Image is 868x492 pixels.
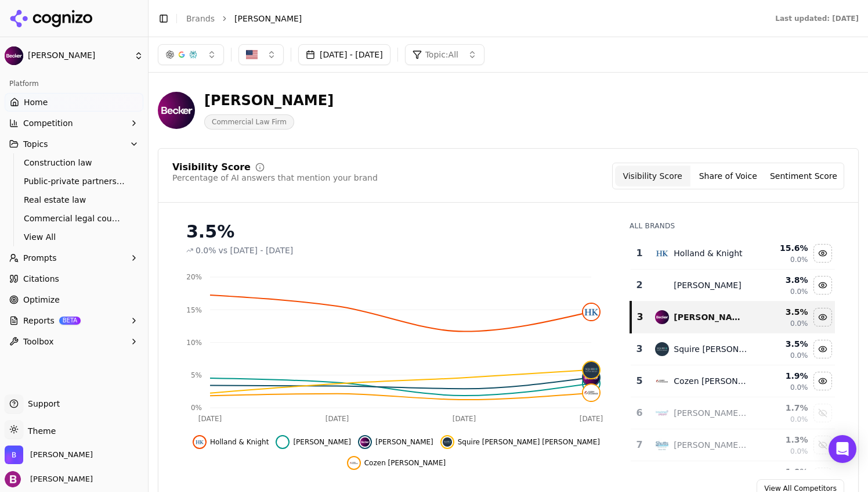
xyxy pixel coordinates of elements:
span: [PERSON_NAME] [375,437,433,447]
button: Hide squire patton boggs data [813,340,832,358]
div: [PERSON_NAME] [674,279,741,291]
button: Topics [5,135,143,153]
button: Hide duane morris data [813,276,832,295]
button: Competition [5,114,143,132]
img: cozen o'connor [583,385,599,401]
tspan: [DATE] [580,415,603,423]
div: 1.7 % [756,402,808,414]
span: 0.0% [790,415,808,424]
div: 3.5 % [756,338,808,350]
nav: breadcrumb [186,13,752,24]
div: 7 [635,438,643,452]
div: [PERSON_NAME] [PERSON_NAME] [674,439,747,451]
img: becker [360,437,370,447]
img: Becker [5,46,23,65]
div: [PERSON_NAME] Pepper [674,407,747,419]
button: Show troutman pepper data [813,404,832,422]
span: Topic: All [425,49,458,60]
div: Cozen [PERSON_NAME] [674,375,747,387]
tspan: [DATE] [325,415,349,423]
div: [PERSON_NAME] [674,311,747,323]
img: holland & knight [583,304,599,320]
span: BETA [59,317,81,325]
span: Becker [30,450,93,460]
tspan: 5% [191,371,202,379]
div: 6 [635,406,643,420]
span: 0.0% [790,447,808,456]
button: Visibility Score [615,166,690,186]
span: 0.0% [196,245,216,256]
a: Optimize [5,290,143,309]
a: Commercial legal counsel [19,210,129,227]
div: Visibility Score [172,163,251,172]
div: 2 [635,278,643,292]
div: 3 [636,310,643,324]
span: Home [24,96,48,108]
tr: 5cozen o'connorCozen [PERSON_NAME]1.9%0.0%Hide cozen o'connor data [631,365,835,397]
span: Cozen [PERSON_NAME] [364,458,446,468]
span: 0.0% [790,319,808,328]
span: Optimize [23,294,60,306]
a: Citations [5,270,143,288]
span: 0.0% [790,255,808,264]
tr: 6troutman pepper[PERSON_NAME] Pepper1.7%0.0%Show troutman pepper data [631,397,835,429]
span: Commercial legal counsel [24,213,125,224]
img: Becker [5,446,23,464]
span: [PERSON_NAME] [28,51,129,61]
span: Toolbox [23,336,54,347]
button: Hide becker data [358,435,433,449]
a: Public-private partnerships [19,173,129,189]
img: cozen o'connor [349,458,359,468]
img: squire patton boggs [443,437,452,447]
a: View All [19,229,129,245]
tspan: 0% [191,404,202,412]
button: Hide duane morris data [276,435,351,449]
span: Theme [23,426,56,436]
tr: 2duane morris[PERSON_NAME]3.8%0.0%Hide duane morris data [631,270,835,301]
span: 0.0% [790,351,808,360]
img: becker [655,310,669,324]
span: Reports [23,315,55,326]
img: squire patton boggs [583,362,599,378]
div: 3 [635,342,643,356]
div: 1.3 % [756,434,808,446]
span: Public-private partnerships [24,175,125,187]
button: Prompts [5,249,143,267]
img: squire patton boggs [655,342,669,356]
span: Squire [PERSON_NAME] [PERSON_NAME] [458,437,600,447]
button: Open user button [5,471,93,487]
span: [PERSON_NAME] [293,437,351,447]
tspan: 20% [186,273,202,281]
img: shutts bowen [655,438,669,452]
span: Prompts [23,252,57,264]
div: [PERSON_NAME] [204,91,334,110]
button: Hide cozen o'connor data [813,372,832,390]
span: 0.0% [790,383,808,392]
span: Real estate law [24,194,125,206]
div: 15.6 % [756,242,808,254]
span: Support [23,398,60,410]
a: Construction law [19,155,129,171]
img: holland & knight [655,246,669,260]
button: Open organization switcher [5,446,93,464]
img: holland & knight [195,437,204,447]
a: Brands [186,14,215,23]
tr: 1holland & knightHolland & Knight15.6%0.0%Hide holland & knight data [631,238,835,270]
img: cozen o'connor [655,374,669,388]
tr: 7shutts bowen[PERSON_NAME] [PERSON_NAME]1.3%0.0%Show shutts bowen data [631,429,835,461]
tspan: [DATE] [198,415,222,423]
span: Citations [23,273,59,285]
button: Hide squire patton boggs data [440,435,600,449]
div: 3.8 % [756,274,808,286]
div: 3.5 % [756,306,808,318]
img: United States [246,49,258,60]
button: Share of Voice [690,166,766,186]
span: Commercial Law Firm [204,114,294,130]
button: Hide becker data [813,308,832,326]
button: Show shutts bowen data [813,436,832,454]
div: 1 [635,246,643,260]
button: Hide cozen o'connor data [347,456,446,470]
div: Holland & Knight [674,247,742,259]
tr: 3becker[PERSON_NAME]3.5%0.0%Hide becker data [631,301,835,333]
span: View All [24,231,125,243]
